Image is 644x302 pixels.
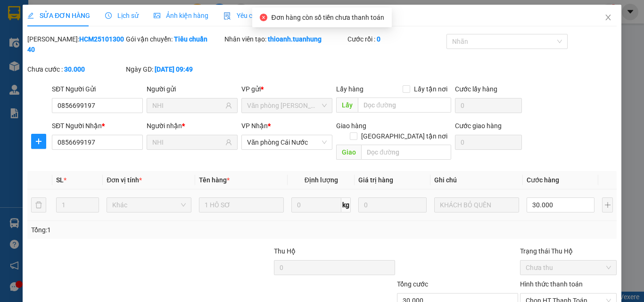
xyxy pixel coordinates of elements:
input: Tên người gửi [152,100,223,111]
span: Tổng cước [397,280,428,288]
span: kg [341,197,351,212]
span: Lịch sử [105,12,139,19]
div: Trạng thái Thu Hộ [520,246,617,256]
input: Cước giao hàng [454,135,522,150]
div: Cước rồi : [347,34,444,44]
input: Ghi Chú [434,197,519,212]
input: Dọc đường [358,98,451,113]
input: Dọc đường [361,145,451,160]
span: Định lượng [304,176,338,184]
span: Đơn hàng còn số tiền chưa thanh toán [271,14,384,21]
span: plus [32,138,46,145]
span: user [225,102,232,109]
span: Ảnh kiện hàng [154,12,208,19]
input: 0 [358,197,426,212]
span: Đơn vị tính [107,176,142,184]
input: Tên người nhận [152,137,223,147]
label: Cước giao hàng [454,122,501,130]
span: VP Nhận [241,122,268,130]
span: close-circle [260,14,267,21]
span: Giao [336,145,361,160]
label: Cước lấy hàng [454,85,497,93]
b: HCM2510130040 [27,35,124,53]
span: Giá trị hàng [358,176,393,184]
span: user [225,139,232,146]
th: Ghi chú [430,171,523,189]
span: Lấy hàng [336,85,363,93]
span: Thu Hộ [273,247,295,255]
button: delete [31,197,46,212]
span: Yêu cầu xuất hóa đơn điện tử [223,12,323,19]
button: plus [602,197,613,212]
div: SĐT Người Nhận [52,121,143,131]
span: Khác [112,198,186,212]
span: Lấy tận nơi [410,84,451,94]
span: Tên hàng [199,176,230,184]
span: Chưa thu [526,261,611,275]
span: [GEOGRAPHIC_DATA] tận nơi [357,131,451,141]
button: Close [595,5,621,31]
span: close [604,14,612,21]
div: [PERSON_NAME]: [27,34,124,55]
b: [DATE] 09:49 [155,65,193,73]
span: edit [27,12,34,19]
span: Giao hàng [336,122,366,130]
div: Người nhận [147,121,238,131]
div: Chưa cước : [27,64,124,74]
div: Người gửi [147,84,238,94]
input: VD: Bàn, Ghế [199,197,284,212]
img: icon [223,12,231,20]
div: Ngày GD: [126,64,223,74]
span: picture [154,12,160,19]
div: Gói vận chuyển: [126,34,223,44]
span: clock-circle [105,12,112,19]
span: Cước hàng [527,176,559,184]
input: Cước lấy hàng [454,98,522,113]
span: SL [56,176,64,184]
div: Tổng: 1 [31,225,249,235]
b: Tiêu chuẩn [174,35,207,43]
b: 0 [377,35,380,43]
span: Lấy [336,98,358,113]
div: VP gửi [241,84,332,94]
b: thioanh.tuanhung [268,35,322,43]
span: SỬA ĐƠN HÀNG [27,12,90,19]
button: plus [31,134,46,149]
label: Hình thức thanh toán [520,280,583,288]
span: Văn phòng Hồ Chí Minh [247,98,327,113]
span: Văn phòng Cái Nước [247,135,327,149]
b: 30.000 [64,65,85,73]
div: SĐT Người Gửi [52,84,143,94]
div: Nhân viên tạo: [224,34,346,44]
